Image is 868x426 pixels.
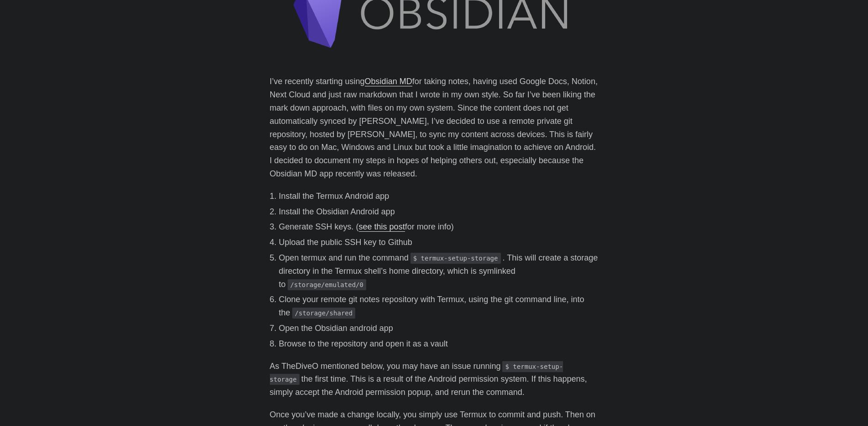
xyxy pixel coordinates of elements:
code: $ termux-setup-storage [410,253,501,264]
a: Obsidian MD [365,77,412,86]
li: Generate SSH keys. ( for more info) [279,220,599,234]
li: Open the Obsidian android app [279,322,599,335]
li: Install the Termux Android app [279,190,599,203]
li: Install the Obsidian Android app [279,205,599,218]
p: I’ve recently starting using for taking notes, having used Google Docs, Notion, Next Cloud and ju... [270,75,599,180]
a: see this post [359,222,405,231]
li: Open termux and run the command . This will create a storage directory in the Termux shell’s home... [279,251,599,291]
li: Clone your remote git notes repository with Termux, using the git command line, into the [279,293,599,319]
li: Upload the public SSH key to Github [279,236,599,249]
p: As TheDiveO mentioned below, you may have an issue running the first time. This is a result of th... [270,360,599,399]
li: Browse to the repository and open it as a vault [279,337,599,351]
code: /storage/emulated/0 [288,279,367,290]
code: /storage/shared [292,308,356,319]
